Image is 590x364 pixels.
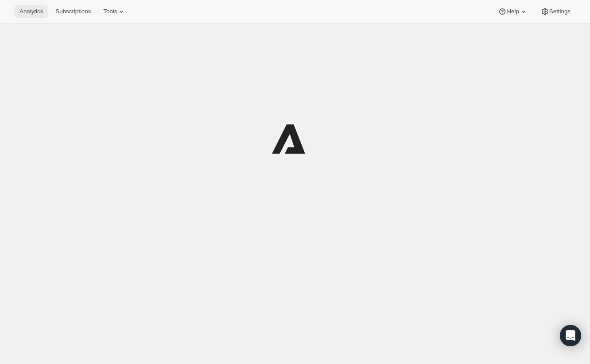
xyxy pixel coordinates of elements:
[535,5,576,18] button: Settings
[19,8,43,15] span: Analytics
[55,8,91,15] span: Subscriptions
[14,5,48,18] button: Analytics
[103,8,117,15] span: Tools
[560,325,581,346] div: Open Intercom Messenger
[507,8,519,15] span: Help
[98,5,131,18] button: Tools
[50,5,96,18] button: Subscriptions
[493,5,533,18] button: Help
[549,8,571,15] span: Settings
